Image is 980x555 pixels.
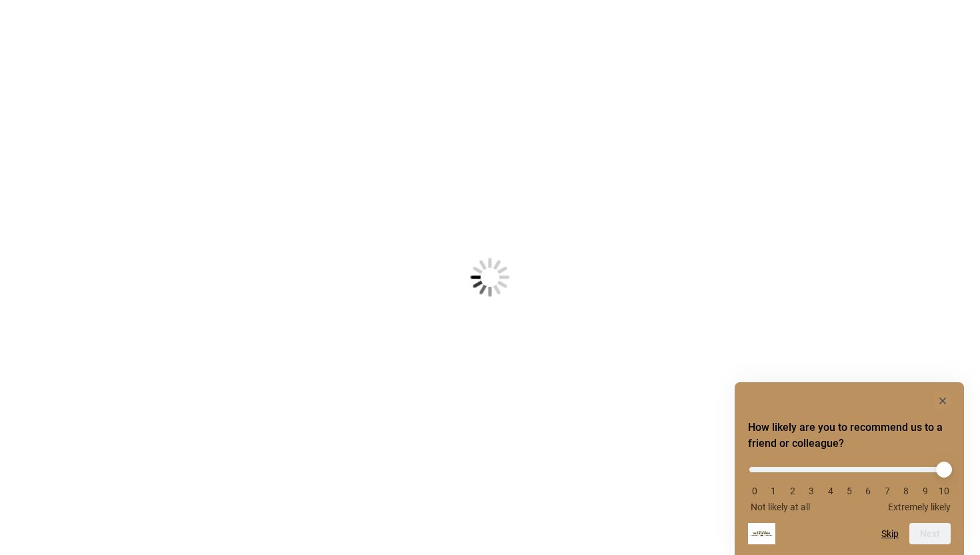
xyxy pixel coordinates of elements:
li: 0 [748,486,761,496]
li: 8 [899,486,913,496]
li: 4 [824,486,837,496]
li: 2 [786,486,799,496]
li: 9 [919,486,932,496]
li: 3 [805,486,818,496]
li: 5 [843,486,856,496]
div: How likely are you to recommend us to a friend or colleague? Select an option from 0 to 10, with ... [748,393,951,544]
button: Next question [909,523,951,544]
span: Not likely at all [751,502,810,512]
li: 1 [767,486,780,496]
button: Hide survey [935,393,951,409]
li: 6 [861,486,875,496]
h2: How likely are you to recommend us to a friend or colleague? Select an option from 0 to 10, with ... [748,420,951,452]
img: Loading [405,192,575,363]
li: 10 [937,486,951,496]
button: Skip [881,528,899,539]
div: How likely are you to recommend us to a friend or colleague? Select an option from 0 to 10, with ... [748,457,951,512]
li: 7 [881,486,894,496]
span: Extremely likely [888,502,951,512]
